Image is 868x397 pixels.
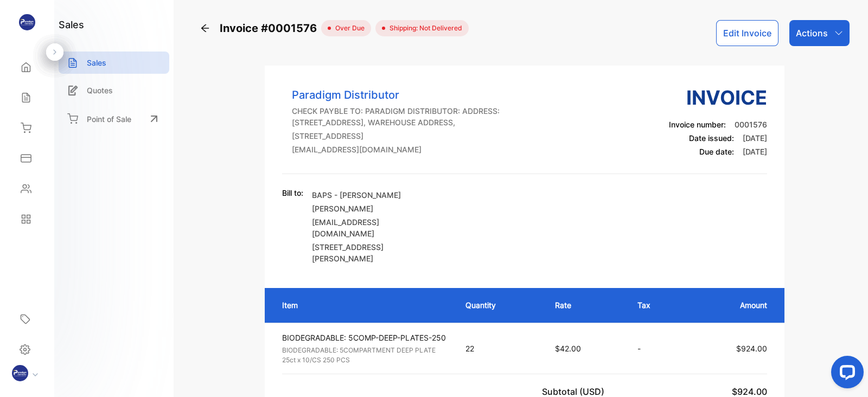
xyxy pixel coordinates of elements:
img: logo [19,14,35,30]
span: [DATE] [743,147,767,156]
p: Actions [796,27,828,40]
p: - [637,343,675,354]
h3: Invoice [669,83,767,112]
p: BIODEGRADABLE: 5COMP-DEEP-PLATES-250 [282,332,446,343]
p: BAPS - [PERSON_NAME] [312,189,437,201]
span: $924.00 [732,386,767,397]
a: Point of Sale [59,107,169,131]
p: Paradigm Distributor [292,87,500,103]
p: Bill to: [282,187,303,198]
span: $924.00 [736,344,767,353]
p: [EMAIL_ADDRESS][DOMAIN_NAME] [312,216,437,239]
img: profile [12,365,28,381]
span: 0001576 [735,120,767,129]
p: [PERSON_NAME] [312,203,437,214]
a: Sales [59,52,169,74]
p: [EMAIL_ADDRESS][DOMAIN_NAME] [292,144,500,155]
span: Due date: [699,147,734,156]
iframe: LiveChat chat widget [822,351,868,397]
span: over due [331,23,365,33]
p: Sales [87,57,106,68]
span: [STREET_ADDRESS][PERSON_NAME] [312,242,384,263]
span: Shipping: Not Delivered [385,23,462,33]
span: $42.00 [555,344,581,353]
button: Edit Invoice [716,20,778,46]
span: Invoice number: [669,120,726,129]
p: 22 [465,343,533,354]
p: Amount [697,299,767,311]
p: Quotes [87,85,113,96]
span: Date issued: [689,133,734,143]
span: Invoice #0001576 [220,20,321,36]
p: Rate [555,299,616,311]
p: Item [282,299,444,311]
p: BIODEGRADABLE: 5COMPARTMENT DEEP PLATE 25ct x 10/CS 250 PCS [282,345,446,365]
span: [DATE] [743,133,767,143]
button: Actions [789,20,850,46]
p: Tax [637,299,675,311]
p: [STREET_ADDRESS] [292,130,500,142]
a: Quotes [59,79,169,101]
p: CHECK PAYBLE TO: PARADIGM DISTRIBUTOR: ADDRESS: [STREET_ADDRESS], WAREHOUSE ADDRESS, [292,105,500,128]
h1: sales [59,17,84,32]
p: Quantity [465,299,533,311]
p: Point of Sale [87,113,131,125]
